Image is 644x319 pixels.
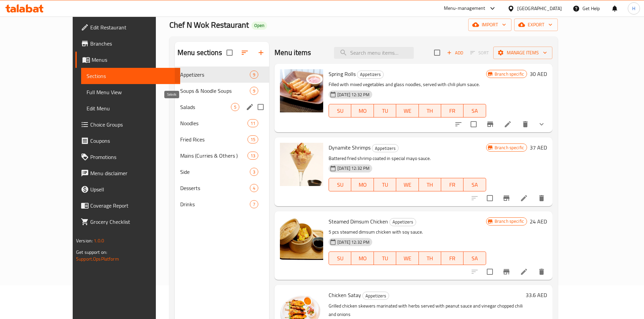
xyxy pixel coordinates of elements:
span: Add item [444,48,466,58]
div: Open [252,22,267,30]
span: Spring Rolls [329,69,356,79]
span: Choice Groups [90,121,175,129]
span: Upsell [90,185,175,193]
a: Edit menu item [504,120,512,128]
button: MO [351,178,374,191]
h6: 30 AED [530,69,547,79]
a: Menu disclaimer [75,165,180,181]
span: 13 [248,153,258,159]
a: Branches [75,35,180,52]
span: Appetizers [357,71,383,78]
button: delete [533,190,550,206]
div: Fried Rices15 [175,131,269,148]
span: Manage items [499,49,547,57]
div: Noodles11 [175,115,269,131]
button: FR [441,178,463,191]
div: Appetizers [357,71,384,79]
img: Spring Rolls [280,69,323,112]
a: Coupons [75,133,180,149]
span: 9 [250,88,258,94]
div: items [250,71,258,79]
span: Appetizers [390,218,416,226]
div: Appetizers [362,292,389,300]
a: Full Menu View [81,84,180,100]
a: Edit menu item [520,194,528,202]
span: Grocery Checklist [90,218,175,226]
span: [DATE] 12:32 PM [335,165,372,171]
span: WE [399,254,416,263]
h2: Menu items [275,48,311,58]
span: MO [354,180,371,190]
span: import [474,21,506,29]
div: Mains (Curries & Others )13 [175,148,269,164]
button: SU [329,104,351,117]
div: items [250,87,258,95]
div: Soups & Noodle Soups9 [175,83,269,99]
span: MO [354,106,371,116]
button: export [514,19,558,31]
span: Mains (Curries & Others ) [180,152,247,160]
button: delete [517,116,533,132]
button: SA [463,251,486,265]
span: TU [377,180,393,190]
span: Select section [430,46,444,60]
span: Dynamite Shrimps [329,142,371,153]
button: TH [419,251,441,265]
span: Sections [87,72,175,80]
span: 9 [250,72,258,78]
span: Chef N Wok Restaurant [169,17,249,32]
span: Add [446,49,464,57]
h6: 33.6 AED [526,290,547,300]
a: Edit Menu [81,100,180,116]
button: Add section [253,45,269,61]
div: Appetizers [180,71,250,79]
img: Steamed Dimsum Chicken [280,217,323,260]
p: 5 pcs steamed dimsum chicken with soy sauce. [329,228,486,236]
h6: 24 AED [530,217,547,226]
div: items [250,200,258,208]
button: sort-choices [450,116,467,132]
button: edit [245,102,255,112]
button: delete [533,264,550,280]
nav: Menu sections [175,64,269,215]
span: Full Menu View [87,88,175,96]
svg: Show Choices [538,120,546,128]
span: 4 [250,185,258,191]
span: Branch specific [492,144,527,151]
button: MO [351,104,374,117]
span: TU [377,106,393,116]
span: 5 [231,104,239,110]
span: Drinks [180,200,250,208]
span: Select to update [483,265,497,279]
div: Drinks7 [175,196,269,212]
a: Support.OpsPlatform [76,255,119,263]
div: Desserts [180,184,250,192]
span: Edit Menu [87,104,175,112]
button: SU [329,251,351,265]
button: TU [374,104,396,117]
div: Appetizers9 [175,67,269,83]
h2: Menu sections [177,48,222,58]
span: Steamed Dimsum Chicken [329,216,388,227]
button: TH [419,178,441,191]
span: Noodles [180,119,247,127]
a: Coverage Report [75,197,180,214]
button: WE [396,251,419,265]
span: Menus [92,56,175,64]
div: items [247,135,258,143]
div: Appetizers [372,144,399,152]
span: SU [332,106,349,116]
div: Fried Rices [180,135,247,143]
h6: 37 AED [530,143,547,152]
a: Grocery Checklist [75,214,180,230]
a: Promotions [75,149,180,165]
span: TH [422,180,438,190]
span: Coupons [90,137,175,145]
span: [DATE] 12:32 PM [335,91,372,98]
span: export [520,21,552,29]
button: TU [374,251,396,265]
button: show more [533,116,550,132]
span: TH [422,254,438,263]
